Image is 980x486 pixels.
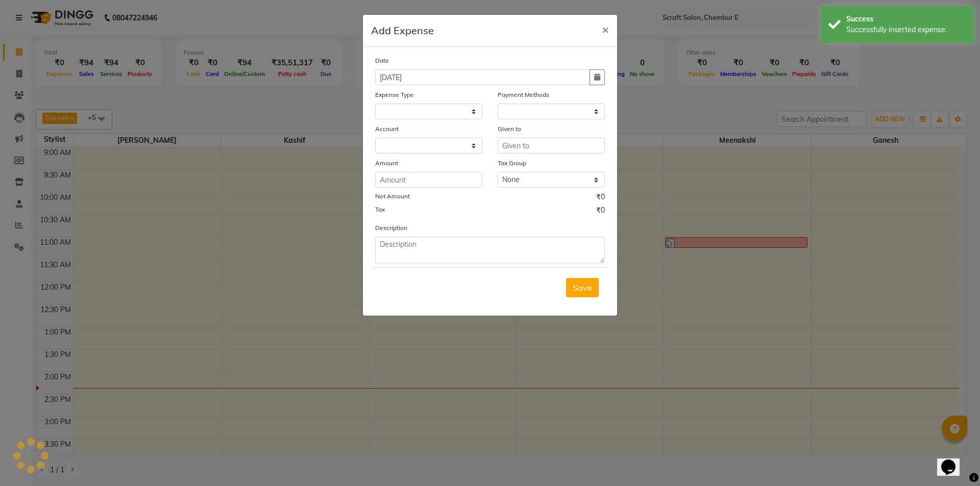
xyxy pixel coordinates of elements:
[566,278,599,297] button: Save
[375,124,399,134] label: Account
[573,283,592,293] span: Save
[371,23,434,38] h5: Add Expense
[375,205,385,214] label: Tax
[596,192,605,205] span: ₹0
[375,223,407,233] label: Description
[937,445,970,476] iframe: chat widget
[375,56,389,65] label: Date
[375,90,414,99] label: Expense Type
[498,90,549,99] label: Payment Methods
[375,172,482,188] input: Amount
[498,138,605,154] input: Given to
[602,21,609,37] span: ×
[375,192,410,201] label: Net Amount
[375,159,398,168] label: Amount
[498,159,526,168] label: Tax Group
[594,15,617,43] button: Close
[498,124,521,134] label: Given to
[846,24,966,35] div: Successfully inserted expense.
[596,205,605,218] span: ₹0
[846,14,966,24] div: Success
